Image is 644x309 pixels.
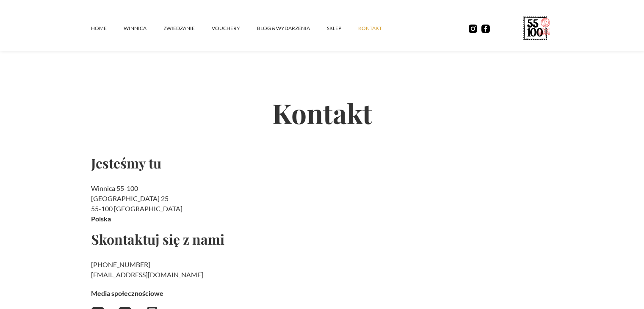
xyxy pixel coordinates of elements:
[91,215,111,223] strong: Polska
[91,260,150,268] a: [PHONE_NUMBER]
[91,232,286,246] h2: Skontaktuj się z nami
[91,183,286,224] h2: Winnica 55-100 [GEOGRAPHIC_DATA] 25 55-100 [GEOGRAPHIC_DATA]
[327,16,358,41] a: SKLEP
[91,16,124,41] a: Home
[124,16,163,41] a: winnica
[163,16,212,41] a: ZWIEDZANIE
[212,16,257,41] a: vouchery
[91,259,286,280] h2: ‍
[358,16,399,41] a: kontakt
[91,270,203,279] a: [EMAIL_ADDRESS][DOMAIN_NAME]
[257,16,327,41] a: Blog & Wydarzenia
[91,69,553,156] h2: Kontakt
[91,156,286,170] h2: Jesteśmy tu
[91,289,163,297] strong: Media społecznościowe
